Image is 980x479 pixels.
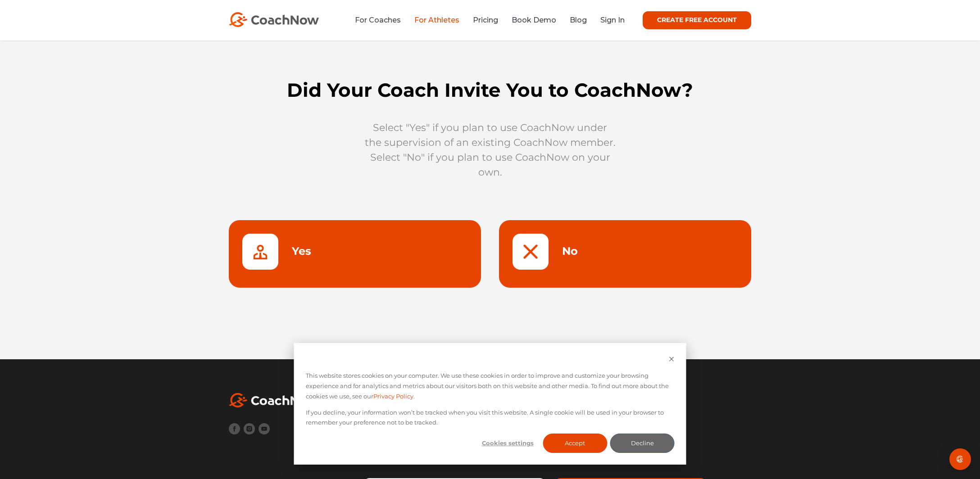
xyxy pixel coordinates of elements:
a: For Athletes [414,16,459,24]
p: Select "Yes" if you plan to use CoachNow under the supervision of an existing CoachNow member. Se... [364,120,616,180]
p: This website stores cookies on your computer. We use these cookies in order to improve and custom... [306,371,675,401]
h1: Did Your Coach Invite You to CoachNow? [220,79,760,102]
a: Book Demo [512,16,556,24]
button: Cookies settings [476,434,540,453]
p: If you decline, your information won’t be tracked when you visit this website. A single cookie wi... [306,407,675,428]
img: Facebook [229,423,240,434]
a: Sign In [600,16,625,24]
div: Open Intercom Messenger [949,448,971,470]
a: CREATE FREE ACCOUNT [643,11,751,29]
a: Blog [570,16,587,24]
a: For Coaches [355,16,401,24]
img: Youtube [259,423,270,434]
img: Instagram [244,423,255,434]
button: Decline [610,434,675,453]
div: Cookie banner [294,343,686,465]
img: CoachNow Logo [229,12,319,27]
button: Dismiss cookie banner [669,355,675,365]
a: Privacy Policy [373,391,413,402]
a: Pricing [473,16,498,24]
button: Accept [543,434,607,453]
img: White CoachNow Logo [229,393,319,407]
